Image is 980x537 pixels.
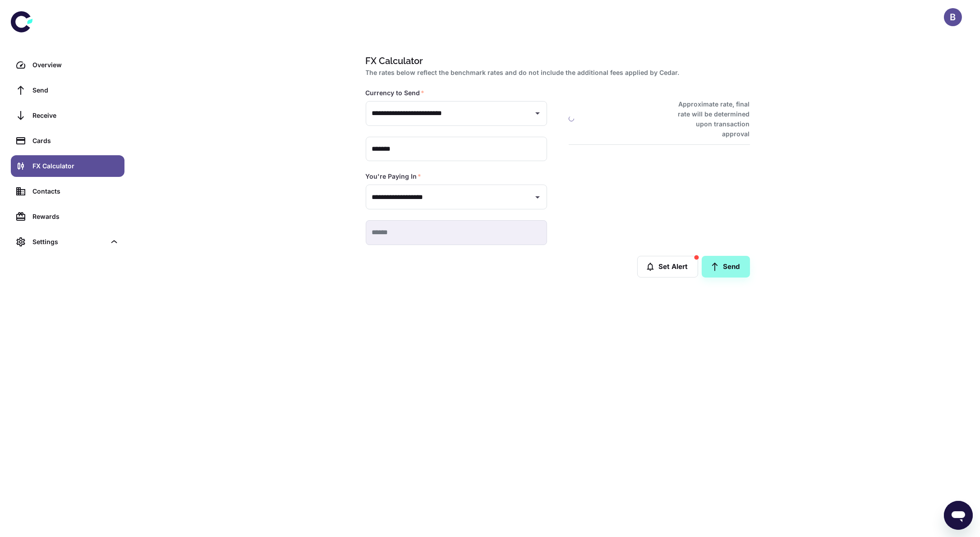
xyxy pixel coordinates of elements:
[366,172,422,181] label: You're Paying In
[944,8,962,26] button: B
[637,256,698,278] button: Set Alert
[366,88,425,97] label: Currency to Send
[944,501,973,530] iframe: Button to launch messaging window
[702,256,750,278] a: Send
[32,60,119,70] div: Overview
[32,237,106,247] div: Settings
[11,231,124,253] div: Settings
[32,186,119,196] div: Contacts
[11,130,124,152] a: Cards
[11,105,124,126] a: Receive
[32,136,119,146] div: Cards
[11,155,124,177] a: FX Calculator
[11,181,124,202] a: Contacts
[531,191,544,204] button: Open
[32,212,119,222] div: Rewards
[366,54,746,68] h1: FX Calculator
[11,206,124,227] a: Rewards
[32,111,119,120] div: Receive
[531,107,544,120] button: Open
[32,85,119,95] div: Send
[11,54,124,76] a: Overview
[11,79,124,101] a: Send
[668,99,750,139] h6: Approximate rate, final rate will be determined upon transaction approval
[32,161,119,171] div: FX Calculator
